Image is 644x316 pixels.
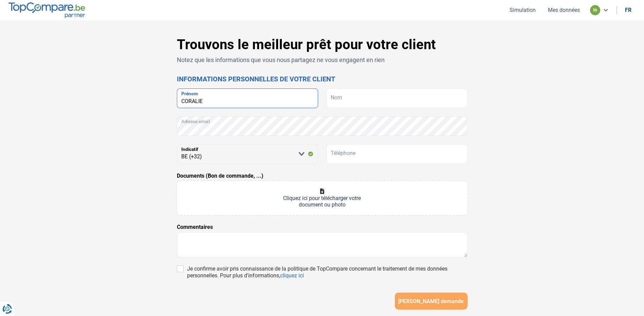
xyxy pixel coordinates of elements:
button: Mes données [546,6,582,14]
select: Indicatif [177,144,318,164]
h1: Trouvons le meilleur prêt pour votre client [177,37,467,53]
p: Notez que les informations que vous nous partagez ne vous engagent en rien [177,56,467,64]
h2: Informations personnelles de votre client [177,75,467,83]
img: TopCompare.be [8,2,85,18]
label: Documents (Bon de commande, ...) [177,172,263,180]
a: cliquez ici [280,272,304,279]
button: Simulation [508,6,538,14]
div: fr [625,7,631,13]
button: [PERSON_NAME] demande [395,293,467,310]
input: 401020304 [326,144,467,164]
div: in [590,5,600,15]
div: Je confirme avoir pris connaissance de la politique de TopCompare concernant le traitement de mes... [187,265,467,279]
label: Commentaires [177,223,213,231]
span: [PERSON_NAME] demande [398,298,464,304]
